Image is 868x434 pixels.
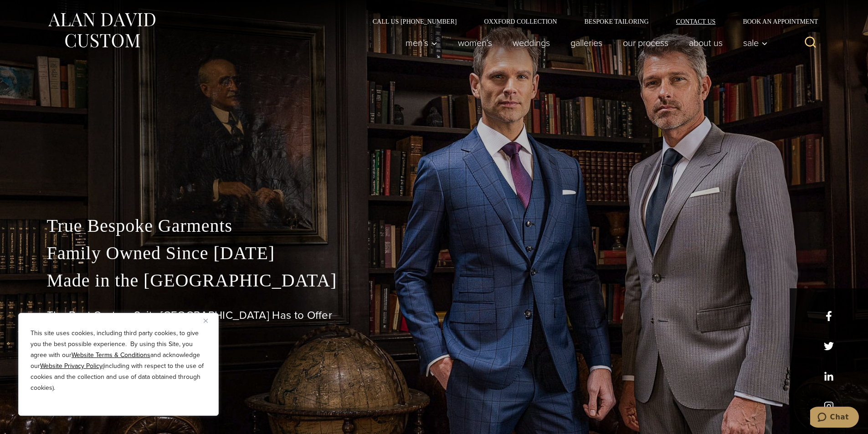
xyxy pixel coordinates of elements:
img: Close [204,319,208,323]
p: This site uses cookies, including third party cookies, to give you the best possible experience. ... [31,328,206,393]
a: Book an Appointment [729,18,821,25]
a: Women’s [447,34,502,52]
iframe: Opens a widget where you can chat to one of our agents [810,407,859,429]
p: True Bespoke Garments Family Owned Since [DATE] Made in the [GEOGRAPHIC_DATA] [47,212,822,294]
a: Contact Us [663,18,729,25]
img: Alan David Custom [47,10,156,51]
button: View Search Form [800,32,822,54]
a: Call Us [PHONE_NUMBER] [359,18,471,25]
nav: Secondary Navigation [359,18,822,25]
a: weddings [502,34,560,52]
a: About Us [678,34,733,52]
button: Close [204,315,215,326]
nav: Primary Navigation [395,34,772,52]
button: Child menu of Sale [733,34,772,52]
h1: The Best Custom Suits [GEOGRAPHIC_DATA] Has to Offer [47,309,822,322]
a: Our Process [612,34,678,52]
a: Galleries [560,34,612,52]
a: Website Privacy Policy [40,361,103,371]
a: Bespoke Tailoring [570,18,662,25]
a: Website Terms & Conditions [72,350,150,360]
button: Child menu of Men’s [395,34,447,52]
a: Oxxford Collection [470,18,570,25]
